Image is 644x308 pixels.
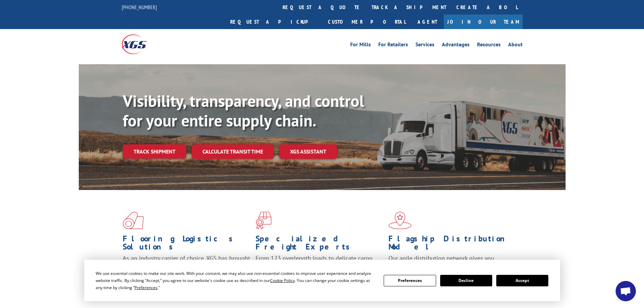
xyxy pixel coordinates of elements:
[256,235,383,254] h1: Specialized Freight Experts
[323,15,411,29] a: Customer Portal
[411,15,444,29] a: Agent
[508,42,523,49] a: About
[84,260,560,301] div: Cookie Consent Prompt
[192,144,274,159] a: Calculate transit time
[442,42,470,49] a: Advantages
[123,144,186,159] a: Track shipment
[350,42,371,49] a: For Mills
[444,15,523,29] a: Join Our Team
[123,90,364,131] b: Visibility, transparency, and control for your entire supply chain.
[256,254,383,284] p: From 123 overlength loads to delicate cargo, our experienced staff knows the best way to move you...
[388,235,516,254] h1: Flagship Distribution Model
[415,42,434,49] a: Services
[270,278,295,283] span: Cookie Policy
[496,275,548,286] button: Accept
[123,235,251,254] h1: Flooring Logistics Solutions
[123,212,144,229] img: xgs-icon-total-supply-chain-intelligence-red
[384,275,436,286] button: Preferences
[135,285,158,290] span: Preferences
[440,275,492,286] button: Decline
[256,212,271,229] img: xgs-icon-focused-on-flooring-red
[96,270,376,291] div: We use essential cookies to make our site work. With your consent, we may also use non-essential ...
[122,4,157,10] a: [PHONE_NUMBER]
[378,42,408,49] a: For Retailers
[477,42,501,49] a: Resources
[225,15,323,29] a: Request a pickup
[388,254,513,270] span: Our agile distribution network gives you nationwide inventory management on demand.
[616,281,636,301] a: Open chat
[388,212,412,229] img: xgs-icon-flagship-distribution-model-red
[279,144,337,159] a: XGS ASSISTANT
[123,254,250,278] span: As an industry carrier of choice, XGS has brought innovation and dedication to flooring logistics...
